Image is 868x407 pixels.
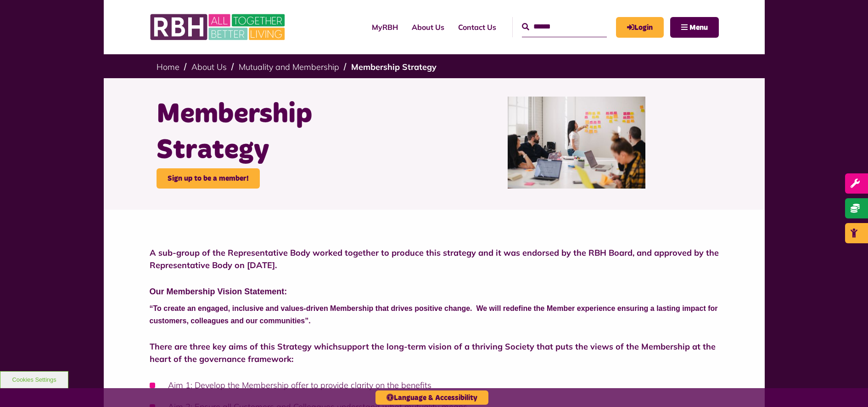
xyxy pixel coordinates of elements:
[405,15,451,40] a: About Us
[150,287,287,296] span: Our Membership Vision Statement:
[157,62,179,72] a: Home
[689,24,708,31] span: Menu
[351,62,437,72] a: Membership Strategy
[150,304,718,325] span: “To create an engaged, inclusive and values-driven Membership that drives positive change. We wil...
[451,15,503,40] a: Contact Us
[191,62,227,72] a: About Us
[365,15,405,40] a: MyRBH
[150,341,716,364] strong: support the long-term vision of a thriving Society that puts the views of the Membership at the h...
[157,97,427,168] h1: Membership Strategy
[508,97,645,189] img: You X Ventures Oalh2mojuuk Unsplash
[150,247,719,270] strong: A sub-group of the Representative Body worked together to produce this strategy and it was endors...
[150,9,287,45] img: RBH
[150,379,719,391] li: Aim 1: Develop the Membership offer to provide clarity on the benefits
[150,341,338,352] strong: There are three key aims of this Strategy which
[670,17,719,38] button: Navigation
[239,62,339,72] a: Mutuality and Membership
[375,390,488,405] button: Language & Accessibility
[827,366,868,407] iframe: Netcall Web Assistant for live chat
[157,168,260,189] a: Sign up to be a member!
[616,17,664,38] a: MyRBH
